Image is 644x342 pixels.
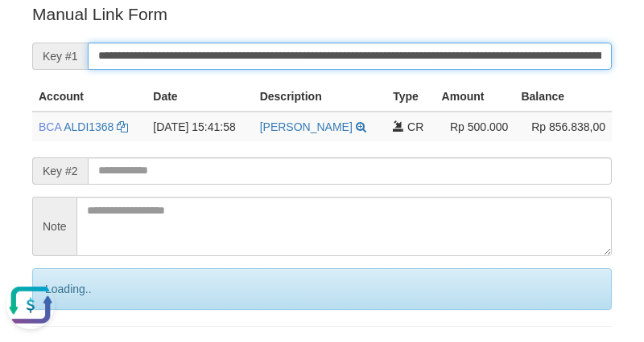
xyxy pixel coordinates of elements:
[32,2,612,26] p: Manual Link Form
[32,157,88,185] span: Key #2
[6,6,55,55] button: Open LiveChat chat widget
[386,82,435,112] th: Type
[147,112,253,141] td: [DATE] 15:41:58
[64,120,114,133] a: ALDI1368
[514,112,612,141] td: Rp 856.838,00
[254,82,386,112] th: Description
[436,112,515,141] td: Rp 500.000
[32,197,76,256] span: Note
[117,120,128,133] a: Copy ALDI1368 to clipboard
[32,43,88,70] span: Key #1
[407,120,423,133] span: CR
[32,82,147,112] th: Account
[39,120,61,133] span: BCA
[147,82,253,112] th: Date
[260,120,353,133] a: [PERSON_NAME]
[436,82,515,112] th: Amount
[32,268,612,310] div: Loading..
[514,82,612,112] th: Balance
